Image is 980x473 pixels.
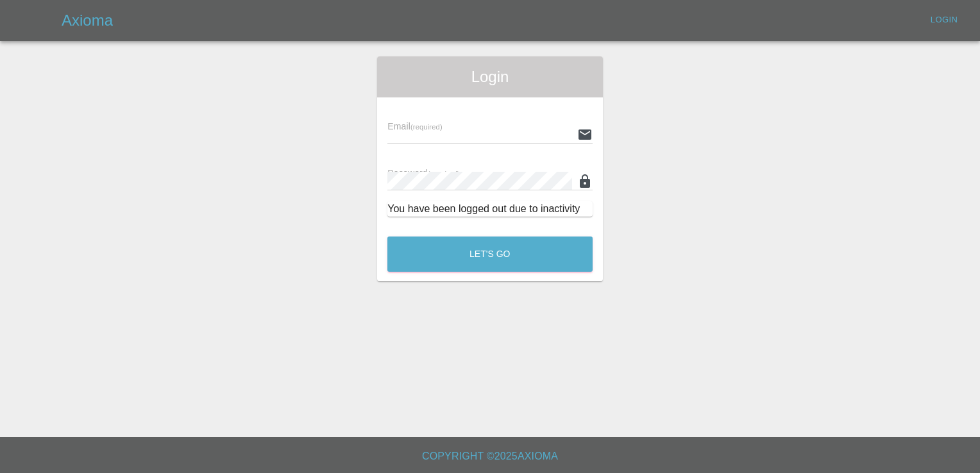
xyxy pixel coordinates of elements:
[10,447,970,465] h6: Copyright © 2025 Axioma
[387,121,442,131] span: Email
[387,201,593,217] div: You have been logged out due to inactivity
[387,168,459,178] span: Password
[428,170,460,178] small: (required)
[62,10,113,31] h5: Axioma
[410,123,443,131] small: (required)
[924,10,965,30] a: Login
[387,236,593,272] button: Let's Go
[387,67,593,87] span: Login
